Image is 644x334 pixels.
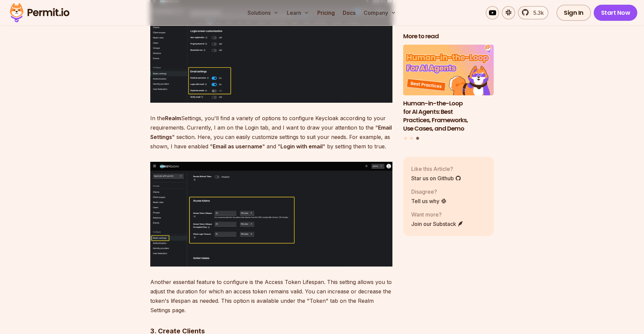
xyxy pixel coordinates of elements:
[410,137,413,140] button: Go to slide 2
[403,45,494,141] div: Posts
[150,113,392,151] p: In the Settings, you'll find a variety of options to configure Keycloak according to your require...
[411,188,447,196] p: Disagree?
[315,6,337,19] a: Pricing
[411,197,447,205] a: Tell us why
[411,220,464,228] a: Join our Substack
[284,6,312,19] button: Learn
[340,6,358,19] a: Docs
[361,6,399,19] button: Company
[403,45,494,133] a: Human-in-the-Loop for AI Agents: Best Practices, Frameworks, Use Cases, and DemoHuman-in-the-Loop...
[594,5,638,21] a: Start Now
[150,277,392,315] p: Another essential feature to configure is the Access Token Lifespan. This setting allows you to a...
[518,6,548,19] a: 5.3k
[403,45,494,96] img: Human-in-the-Loop for AI Agents: Best Practices, Frameworks, Use Cases, and Demo
[529,9,544,17] span: 5.3k
[150,124,392,140] strong: Email Settings
[411,174,461,182] a: Star us on Github
[150,162,392,267] img: image.png
[403,99,494,133] h3: Human-in-the-Loop for AI Agents: Best Practices, Frameworks, Use Cases, and Demo
[411,210,464,219] p: Want more?
[403,32,494,41] h2: More to read
[556,5,591,21] a: Sign In
[165,115,181,122] strong: Realm
[411,165,461,173] p: Like this Article?
[7,1,72,24] img: Permit logo
[416,137,419,140] button: Go to slide 3
[245,6,281,19] button: Solutions
[403,45,494,133] li: 3 of 3
[213,143,262,150] strong: Email as username
[404,137,407,140] button: Go to slide 1
[280,143,323,150] strong: Login with email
